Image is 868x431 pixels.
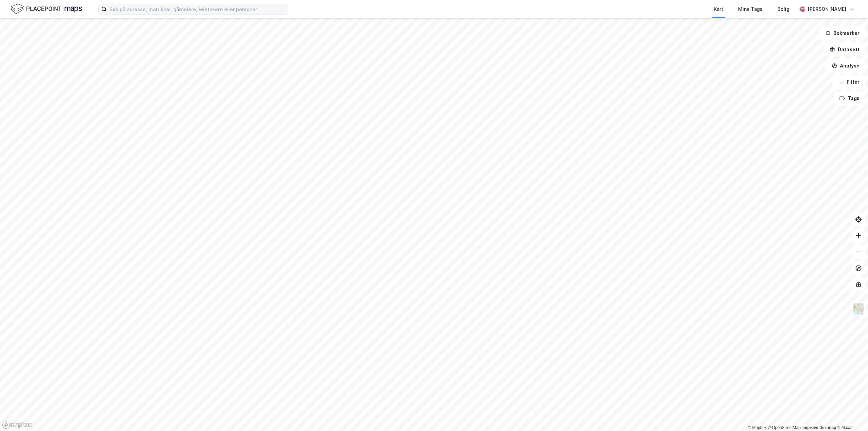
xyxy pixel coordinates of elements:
a: Mapbox [748,425,767,430]
img: logo.f888ab2527a4732fd821a326f86c7f29.svg [11,3,82,15]
img: Z [852,302,865,315]
div: Mine Tags [738,5,763,13]
button: Datasett [824,43,865,56]
button: Filter [833,75,865,89]
div: Kart [714,5,723,13]
button: Tags [834,92,865,105]
a: Mapbox homepage [2,421,32,429]
button: Bokmerker [820,26,865,40]
a: OpenStreetMap [768,425,801,430]
button: Analyse [826,59,865,73]
div: Bolig [777,5,789,13]
div: [PERSON_NAME] [808,5,846,13]
iframe: Chat Widget [834,398,868,431]
a: Improve this map [803,425,836,430]
input: Søk på adresse, matrikkel, gårdeiere, leietakere eller personer [107,4,288,14]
